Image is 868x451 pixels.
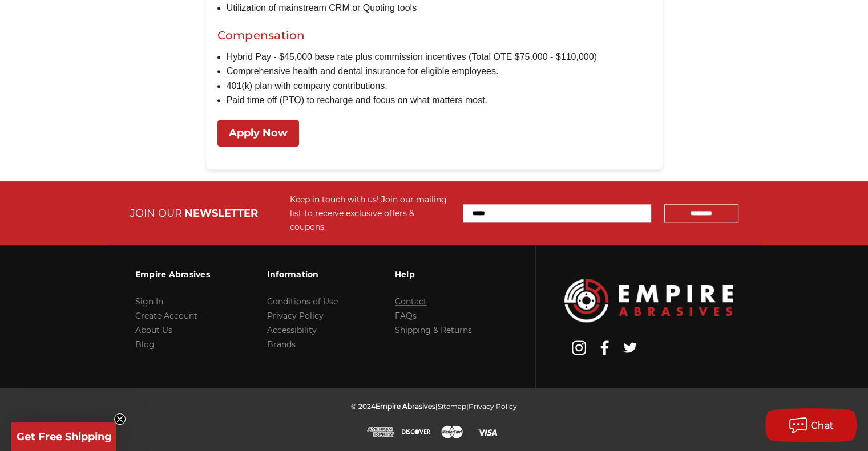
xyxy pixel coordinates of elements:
h3: Empire Abrasives [135,262,210,286]
a: FAQs [395,311,417,321]
h3: Information [267,262,338,286]
div: Keep in touch with us! Join our mailing list to receive exclusive offers & coupons. [290,193,451,234]
button: Chat [765,408,857,442]
span: Get Free Shipping [17,430,112,443]
a: Blog [135,339,155,350]
a: Conditions of Use [267,296,338,307]
h3: Help [395,262,472,286]
a: Brands [267,339,296,350]
li: Hybrid Pay - $45,000 base rate plus commission incentives (Total OTE $75,000 - $110,000) [227,50,651,64]
li: 401(k) plan with company contributions. [227,79,651,94]
span: Chat [811,420,834,431]
p: © 2024 | | [351,399,517,413]
a: Contact [395,296,427,307]
a: Accessibility [267,325,317,335]
span: NEWSLETTER [184,207,258,220]
span: JOIN OUR [130,207,182,220]
a: Create Account [135,311,197,321]
button: Close teaser [114,413,126,425]
a: Apply Now [217,120,299,147]
li: Utilization of mainstream CRM or Quoting tools [227,1,651,15]
li: Comprehensive health and dental insurance for eligible employees. [227,64,651,79]
a: Privacy Policy [469,402,517,411]
img: Empire Abrasives Logo Image [564,279,733,322]
a: About Us [135,325,172,335]
div: Get Free ShippingClose teaser [11,422,116,451]
a: Shipping & Returns [395,325,472,335]
span: Empire Abrasives [376,402,435,411]
li: Paid time off (PTO) to recharge and focus on what matters most. [227,93,651,108]
a: Sign In [135,296,163,307]
h2: Compensation [217,27,651,44]
a: Sitemap [438,402,466,411]
a: Privacy Policy [267,311,324,321]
